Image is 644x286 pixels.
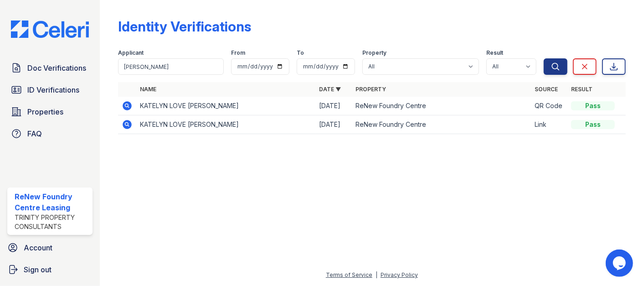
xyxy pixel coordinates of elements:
label: Applicant [118,49,144,57]
div: Trinity Property Consultants [15,213,89,231]
td: KATELYN LOVE [PERSON_NAME] [136,97,315,115]
td: [DATE] [315,97,352,115]
img: CE_Logo_Blue-a8612792a0a2168367f1c8372b55b34899dd931a85d93a1a3d3e32e68fde9ad4.png [4,21,96,38]
span: FAQ [27,128,42,139]
div: ReNew Foundry Centre Leasing [15,191,89,213]
label: Result [486,49,503,57]
iframe: chat widget [606,250,635,277]
a: Property [355,86,386,93]
a: Doc Verifications [7,59,93,77]
input: Search by name or phone number [118,58,224,75]
div: Identity Verifications [118,18,251,35]
span: Sign out [24,264,52,275]
a: Date ▼ [319,86,341,93]
span: Properties [27,106,63,117]
a: Sign out [4,260,96,279]
a: Properties [7,103,93,121]
a: Privacy Policy [381,271,418,278]
span: Doc Verifications [27,62,86,73]
a: ID Verifications [7,81,93,99]
td: KATELYN LOVE [PERSON_NAME] [136,115,315,134]
label: Property [362,49,386,57]
div: | [376,271,377,278]
a: Name [140,86,156,93]
div: Pass [571,101,615,110]
a: FAQ [7,125,93,143]
a: Result [571,86,592,93]
td: Link [531,115,567,134]
td: QR Code [531,97,567,115]
td: ReNew Foundry Centre [352,115,531,134]
a: Terms of Service [326,271,372,278]
a: Account [4,239,96,257]
td: [DATE] [315,115,352,134]
label: To [297,49,304,57]
label: From [231,49,245,57]
span: ID Verifications [27,84,79,95]
td: ReNew Foundry Centre [352,97,531,115]
a: Source [535,86,558,93]
div: Pass [571,120,615,129]
span: Account [24,242,52,253]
